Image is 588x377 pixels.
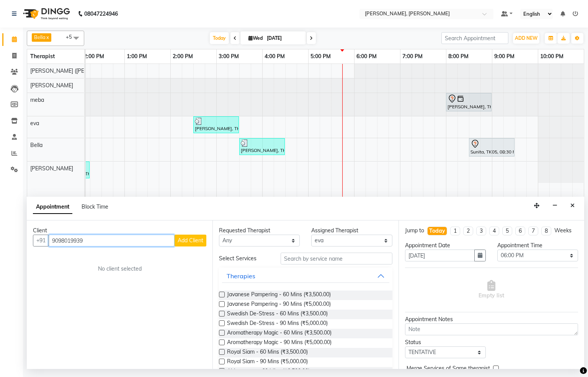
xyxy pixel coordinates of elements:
li: 3 [476,227,486,235]
div: [PERSON_NAME], TK04, 08:00 PM-09:00 PM, Javanese Pampering - 60 Mins [447,94,491,110]
span: Swedish De-Stress - 60 Mins (₹3,500.00) [227,310,328,319]
span: Bella [34,34,46,40]
div: Assigned Therapist [311,227,392,235]
button: Therapies [222,269,389,283]
div: Sunita, TK05, 08:30 PM-09:30 PM, Javanese Pampering - 60 Mins [470,139,514,155]
a: x [46,34,49,40]
div: [PERSON_NAME], TK06, 02:30 PM-03:30 PM, Swedish De-Stress - 60 Mins [194,118,238,132]
div: Select Services [213,255,275,263]
span: Appointment [33,200,72,214]
a: 6:00 PM [354,51,379,62]
span: ADD NEW [515,35,537,41]
div: [PERSON_NAME], TK07, 03:30 PM-04:30 PM, Swedish De-Stress - 60 Mins [240,139,284,154]
li: 8 [541,227,551,235]
a: 9:00 PM [492,51,516,62]
span: Therapist [30,53,55,60]
a: 2:00 PM [171,51,195,62]
span: Block Time [82,203,108,210]
span: [PERSON_NAME] [30,82,73,89]
b: 08047224946 [84,3,118,24]
input: Search by service name [281,253,392,264]
li: 1 [450,227,460,235]
div: Requested Therapist [219,227,300,235]
span: Javanese Pampering - 90 Mins (₹5,000.00) [227,300,331,310]
a: 8:00 PM [446,51,470,62]
div: Status [405,338,486,346]
li: 7 [528,227,538,235]
span: Royal Siam - 90 Mins (₹5,000.00) [227,357,308,367]
div: Therapies [227,271,255,281]
li: 5 [502,227,512,235]
span: +5 [66,34,78,40]
li: 2 [463,227,473,235]
span: Royal Siam - 60 Mins (₹3,500.00) [227,348,308,357]
span: eva [30,120,39,127]
span: Aromatherapy Magic - 60 Mins (₹3,500.00) [227,329,332,338]
input: yyyy-mm-dd [405,250,475,261]
button: +91 [33,235,49,246]
a: 1:00 PM [125,51,149,62]
span: [PERSON_NAME] [30,165,73,172]
span: meba [30,96,44,103]
a: 12:00 PM [79,51,106,62]
div: Today [429,227,445,235]
span: Today [210,32,229,44]
input: 2025-09-03 [265,33,303,44]
a: 5:00 PM [309,51,333,62]
span: Empty list [479,280,504,300]
a: 4:00 PM [263,51,287,62]
span: Aromatherapy Magic - 90 Mins (₹5,000.00) [227,338,332,348]
span: [PERSON_NAME] ([PERSON_NAME]) [30,67,121,74]
span: Bella [30,142,42,149]
img: logo [20,3,72,24]
input: Search by Name/Mobile/Email/Code [49,235,175,246]
span: Wed [247,35,265,41]
div: No client selected [51,265,188,273]
a: 7:00 PM [400,51,425,62]
li: 4 [489,227,499,235]
div: Client [33,227,206,235]
div: Jump to [405,227,424,235]
button: Add Client [175,235,206,246]
span: Add Client [178,237,203,244]
div: Appointment Date [405,242,486,250]
div: Appointment Time [497,242,578,250]
button: ADD NEW [513,33,539,44]
a: 3:00 PM [217,51,241,62]
div: Weeks [554,227,572,235]
button: Close [567,200,578,212]
span: Abhyangam - 60 Mins (₹3,500.00) [227,367,310,377]
div: Appointment Notes [405,315,578,323]
span: Swedish De-Stress - 90 Mins (₹5,000.00) [227,319,328,329]
a: 10:00 PM [538,51,565,62]
span: Merge Services of Same therapist [407,364,490,374]
input: Search Appointment [441,32,508,44]
span: Javanese Pampering - 60 Mins (₹3,500.00) [227,291,331,300]
li: 6 [515,227,525,235]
